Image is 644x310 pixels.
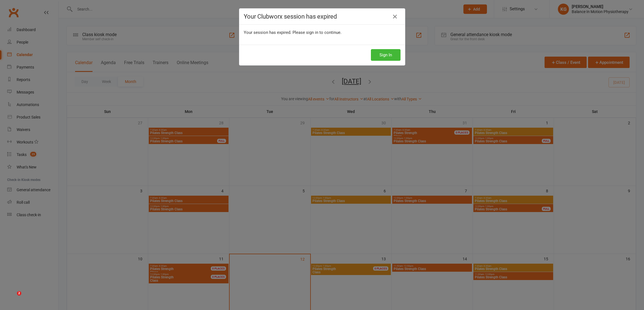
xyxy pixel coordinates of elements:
span: 2 [17,291,21,296]
button: Sign In [371,49,401,61]
iframe: Intercom live chat [6,291,19,304]
a: Close [391,12,399,21]
span: Your session has expired. Please sign in to continue. [244,30,342,35]
h4: Your Clubworx session has expired [244,13,401,20]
